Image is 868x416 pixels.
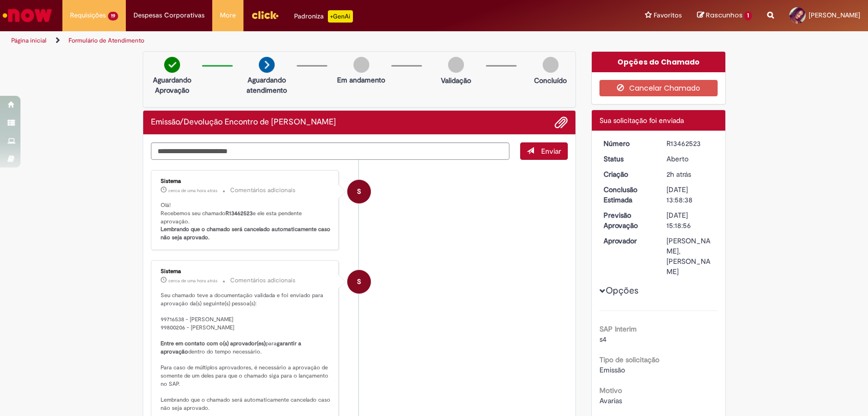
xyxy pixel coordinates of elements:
[133,10,205,20] span: Despesas Corporativas
[69,36,144,45] a: Formulário de Atendimento
[151,118,336,127] h2: Emissão/Devolução Encontro de Contas Fornecedor Histórico de tíquete
[520,142,568,160] button: Enviar
[541,147,561,156] span: Enviar
[164,57,180,73] img: check-circle-green.png
[534,75,567,86] p: Concluído
[347,270,371,294] div: System
[161,340,303,356] b: garantir a aprovação
[108,12,118,20] span: 19
[161,201,331,242] p: Olá! Recebemos seu chamado e ele esta pendente aprovação.
[554,116,568,129] button: Adicionar anexos
[161,268,331,275] div: Sistema
[599,386,622,395] b: Motivo
[697,11,752,20] a: Rascunhos
[259,57,275,73] img: arrow-next.png
[706,10,743,20] span: Rascunhos
[251,7,279,23] img: click_logo_yellow_360x200.png
[161,178,331,184] div: Sistema
[294,10,353,23] div: Padroniza
[161,225,332,241] b: Lembrando que o chamado será cancelado automaticamente caso não seja aprovado.
[151,142,510,160] textarea: Digite sua mensagem aqui...
[599,116,684,125] span: Sua solicitação foi enviada
[592,52,725,72] div: Opções do Chamado
[599,396,622,405] span: Avarias
[226,210,253,217] b: R13462523
[230,186,296,195] small: Comentários adicionais
[654,10,682,20] span: Favoritos
[353,57,369,73] img: img-circle-grey.png
[1,5,54,26] img: ServiceNow
[596,210,659,231] dt: Previsão Aprovação
[599,324,637,334] b: SAP Interim
[599,335,607,344] span: s4
[666,184,714,205] div: [DATE] 13:58:38
[666,210,714,231] div: [DATE] 15:18:56
[161,292,331,412] p: Seu chamado teve a documentação validada e foi enviado para aprovação da(s) seguinte(s) pessoa(s)...
[666,170,691,179] span: 2h atrás
[328,10,353,23] p: +GenAi
[666,236,714,277] div: [PERSON_NAME], [PERSON_NAME]
[599,365,625,375] span: Emissão
[666,138,714,149] div: R13462523
[347,180,371,203] div: System
[596,154,659,164] dt: Status
[543,57,559,73] img: img-circle-grey.png
[666,170,691,179] time: 29/08/2025 13:58:33
[337,75,385,85] p: Em andamento
[357,179,361,204] span: S
[441,75,471,86] p: Validação
[168,278,217,284] time: 29/08/2025 14:18:59
[596,169,659,179] dt: Criação
[599,80,718,96] button: Cancelar Chamado
[596,236,659,246] dt: Aprovador
[220,10,236,20] span: More
[809,11,860,19] span: [PERSON_NAME]
[666,154,714,164] div: Aberto
[161,340,265,347] b: Entre em contato com o(s) aprovador(es)
[357,269,361,294] span: S
[168,188,217,194] time: 29/08/2025 14:19:07
[596,138,659,149] dt: Número
[230,276,296,285] small: Comentários adicionais
[596,184,659,205] dt: Conclusão Estimada
[147,75,197,95] p: Aguardando Aprovação
[168,188,217,194] span: cerca de uma hora atrás
[242,75,292,95] p: Aguardando atendimento
[8,31,571,50] ul: Trilhas de página
[70,10,106,20] span: Requisições
[599,355,659,364] b: Tipo de solicitação
[744,11,752,20] span: 1
[666,169,714,179] div: 29/08/2025 13:58:33
[168,278,217,284] span: cerca de uma hora atrás
[448,57,464,73] img: img-circle-grey.png
[11,36,47,45] a: Página inicial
